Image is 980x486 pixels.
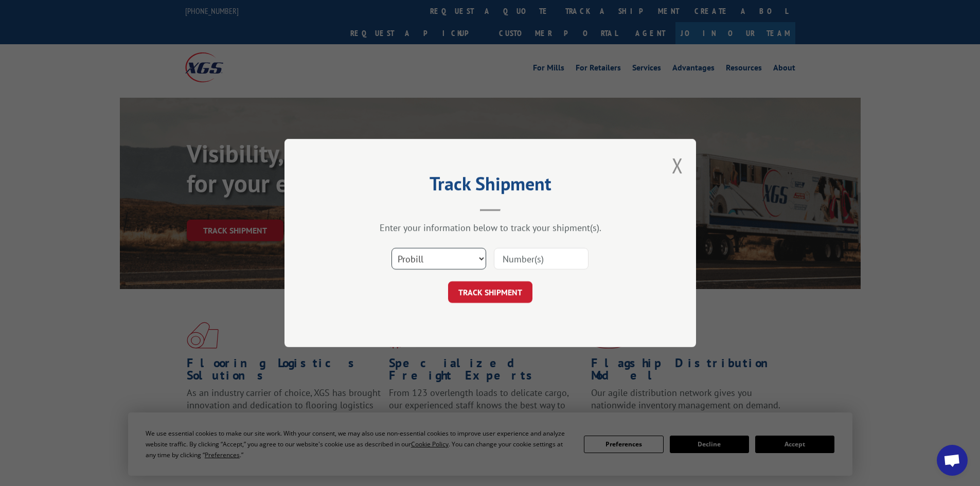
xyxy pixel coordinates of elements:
button: TRACK SHIPMENT [448,281,532,303]
div: Open chat [937,445,968,476]
input: Number(s) [494,248,589,269]
button: Close modal [672,152,683,179]
div: Enter your information below to track your shipment(s). [336,222,645,233]
h2: Track Shipment [336,176,645,196]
